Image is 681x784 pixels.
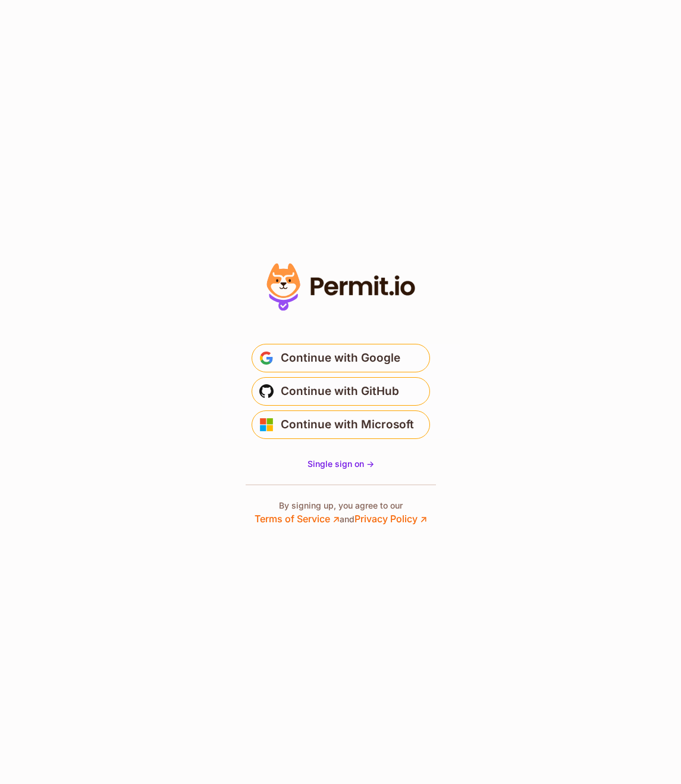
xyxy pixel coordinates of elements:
[281,415,414,434] span: Continue with Microsoft
[307,458,374,470] a: Single sign on ->
[281,382,399,401] span: Continue with GitHub
[281,349,400,368] span: Continue with Google
[252,344,430,372] button: Continue with Google
[255,500,427,526] p: By signing up, you agree to our and
[255,513,340,525] a: Terms of Service ↗
[252,377,430,406] button: Continue with GitHub
[252,410,430,439] button: Continue with Microsoft
[307,459,374,469] span: Single sign on ->
[354,513,427,525] a: Privacy Policy ↗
